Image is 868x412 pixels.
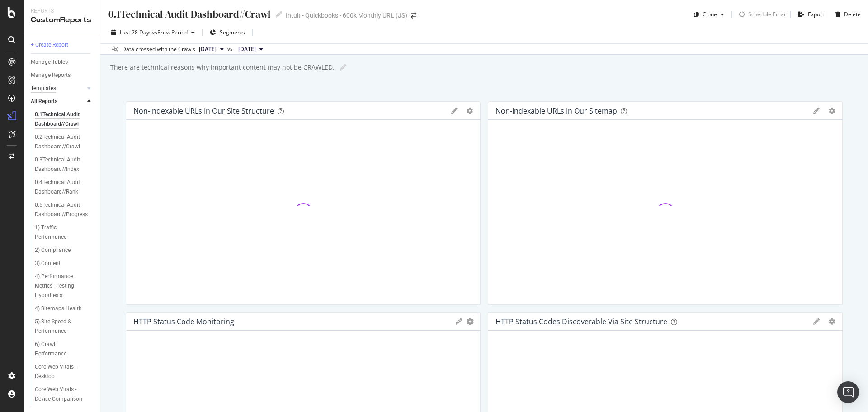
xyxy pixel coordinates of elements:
a: 4) Sitemaps Health [35,304,94,313]
div: 3) Content [35,259,61,268]
a: 0.3Technical Audit Dashboard//Index [35,155,94,174]
a: 5) Site Speed & Performance [35,317,94,336]
a: Manage Tables [31,57,94,67]
div: Non-Indexable URLs in our Site Structure [133,106,274,115]
a: 0.5Technical Audit Dashboard//Progress [35,200,94,219]
a: All Reports [31,97,85,106]
div: Non-Indexable URLs in our sitemapgeargear [488,101,843,305]
div: All Reports [31,97,57,106]
button: loadingSchedule Email [736,7,787,22]
a: 0.4Technical Audit Dashboard//Rank [35,178,94,197]
div: 0.1Technical Audit Dashboard//Crawl [35,110,88,129]
div: HTTP status codes discoverable via Site structure [495,317,667,326]
div: 0.2Technical Audit Dashboard//Crawl [35,133,88,152]
span: Segments [220,28,245,36]
i: Edit report name [276,11,282,18]
div: There are technical reasons why important content may not be CRAWLED. [109,63,335,72]
button: [DATE] [235,44,267,55]
button: Segments [206,25,249,40]
button: Last 28 DaysvsPrev. Period [108,25,198,40]
div: Non-Indexable URLs in our sitemap [495,106,617,115]
div: gear [467,108,473,114]
div: 0.1Technical Audit Dashboard//Crawl [108,7,270,21]
div: Reports [31,7,93,15]
a: Manage Reports [31,71,94,80]
div: HTTP Status Code Monitoring [133,317,234,326]
span: vs [227,45,235,53]
a: 6) Crawl Performance [35,340,94,359]
div: 1) Traffic Performance [35,223,85,242]
div: gear [467,318,474,325]
div: Export [808,10,824,18]
button: Delete [832,7,861,22]
span: Last 28 Days [120,28,152,36]
div: + Create Report [31,40,68,50]
div: Clone [703,10,717,18]
a: 3) Content [35,259,94,268]
a: 0.2Technical Audit Dashboard//Crawl [35,133,94,152]
button: [DATE] [195,44,227,55]
button: Clone [690,7,728,22]
span: 2025 Sep. 5th [199,45,217,53]
div: Open Intercom Messenger [837,381,859,403]
div: 4) Performance Metrics - Testing Hypothesis [35,272,89,300]
div: Manage Tables [31,57,68,67]
span: vs Prev. Period [152,28,188,36]
div: Intuit - Quickbooks - 600k Monthly URL (JS) [286,11,407,20]
div: Non-Indexable URLs in our Site Structuregeargear [126,101,481,305]
div: 5) Site Speed & Performance [35,317,87,336]
a: Templates [31,84,85,93]
div: loading [736,8,748,21]
a: Core Web Vitals - Device Comparison [35,385,94,404]
div: gear [829,318,835,325]
div: Core Web Vitals - Desktop [35,362,86,381]
a: 4) Performance Metrics - Testing Hypothesis [35,272,94,300]
div: gear [829,108,835,114]
span: 2025 Aug. 8th [238,45,256,53]
div: 6) Crawl Performance [35,340,85,359]
div: Data crossed with the Crawls [122,45,195,53]
div: 2) Compliance [35,246,71,255]
a: Core Web Vitals - Desktop [35,362,94,381]
div: arrow-right-arrow-left [411,12,416,19]
div: CustomReports [31,15,93,25]
div: Templates [31,84,56,93]
div: Schedule Email [748,10,787,18]
div: 0.4Technical Audit Dashboard//Rank [35,178,88,197]
div: 4) Sitemaps Health [35,304,82,313]
div: Core Web Vitals - Device Comparison [35,385,88,404]
a: 1) Traffic Performance [35,223,94,242]
div: Delete [844,10,861,18]
div: Manage Reports [31,71,71,80]
a: + Create Report [31,40,94,50]
a: 2) Compliance [35,246,94,255]
a: 0.1Technical Audit Dashboard//Crawl [35,110,94,129]
i: Edit report name [340,64,346,71]
div: 0.5Technical Audit Dashboard//Progress [35,200,89,219]
div: 0.3Technical Audit Dashboard//Index [35,155,88,174]
button: Export [794,7,824,22]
